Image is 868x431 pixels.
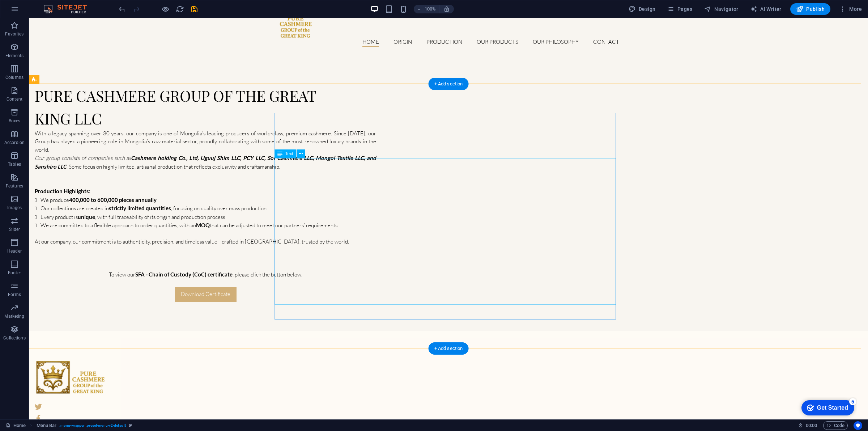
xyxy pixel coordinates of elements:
span: Click to select. Double-click to edit [37,421,57,430]
button: 100% [414,5,439,13]
button: Usercentrics [854,421,862,430]
p: Accordion [4,140,25,145]
button: Click here to leave preview mode and continue editing [161,5,170,13]
span: Text [285,152,293,156]
p: Collections [3,335,25,341]
span: Navigator [704,5,739,13]
p: Header [7,248,22,254]
div: Design (Ctrl+Alt+Y) [626,3,659,15]
button: Publish [790,3,830,15]
h6: 100% [425,5,436,13]
div: 5 [54,1,61,9]
i: Reload page [176,5,184,13]
button: Design [626,3,659,15]
p: Features [6,183,23,189]
button: undo [118,5,126,13]
div: + Add section [429,78,469,90]
div: Get Started 5 items remaining, 0% complete [6,4,59,19]
button: reload [175,5,184,13]
button: Navigator [701,3,741,15]
i: Save (Ctrl+S) [190,5,199,13]
p: Footer [8,270,21,276]
i: On resize automatically adjust zoom level to fit chosen device. [443,6,450,12]
span: Publish [796,5,825,13]
i: Undo: Website logo changed (Ctrl+Z) [118,5,126,13]
span: : [811,423,812,428]
span: Design [629,5,656,13]
button: Pages [664,3,695,15]
nav: breadcrumb [37,421,132,430]
span: Pages [667,5,692,13]
p: Columns [5,75,24,80]
p: Marketing [4,313,24,319]
button: save [190,5,199,13]
p: Boxes [9,118,21,124]
button: AI Writer [747,3,784,15]
p: Forms [8,292,21,297]
p: Images [7,205,22,211]
span: AI Writer [750,5,782,13]
span: 00 00 [806,421,817,430]
span: More [839,5,862,13]
span: . menu-wrapper .preset-menu-v2-default [59,421,125,430]
span: Code [826,421,844,430]
a: Click to cancel selection. Double-click to open Pages [6,421,26,430]
p: Elements [5,53,24,59]
p: Favorites [5,31,24,37]
h6: Session time [798,421,817,430]
button: More [836,3,865,15]
p: Content [7,96,22,102]
i: This element is a customizable preset [129,423,132,427]
p: Tables [8,161,21,167]
img: Editor Logo [42,5,96,13]
div: Get Started [21,8,52,14]
p: Slider [9,227,20,232]
div: + Add section [429,342,469,355]
button: Code [823,421,848,430]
